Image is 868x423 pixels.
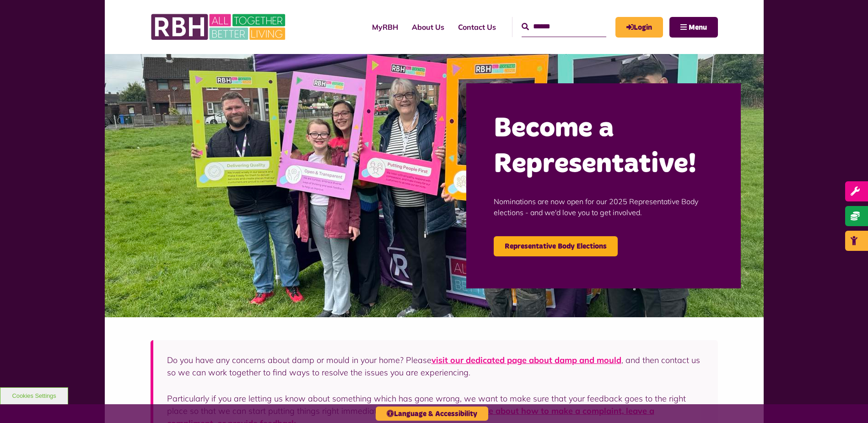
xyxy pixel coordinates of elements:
a: About Us [405,15,451,39]
img: Image (22) [105,54,764,317]
p: Nominations are now open for our 2025 Representative Body elections - and we'd love you to get in... [494,182,713,232]
span: Menu [689,24,707,31]
iframe: Netcall Web Assistant for live chat [827,382,868,423]
a: MyRBH [365,15,405,39]
a: Contact Us [451,15,503,39]
a: MyRBH [615,17,663,38]
img: RBH [151,9,288,45]
a: Representative Body Elections [494,236,618,256]
p: Do you have any concerns about damp or mould in your home? Please , and then contact us so we can... [167,354,704,379]
h2: Become a Representative! [494,111,713,182]
button: Navigation [669,17,718,38]
button: Language & Accessibility [376,407,488,421]
a: visit our dedicated page about damp and mould [431,355,621,365]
